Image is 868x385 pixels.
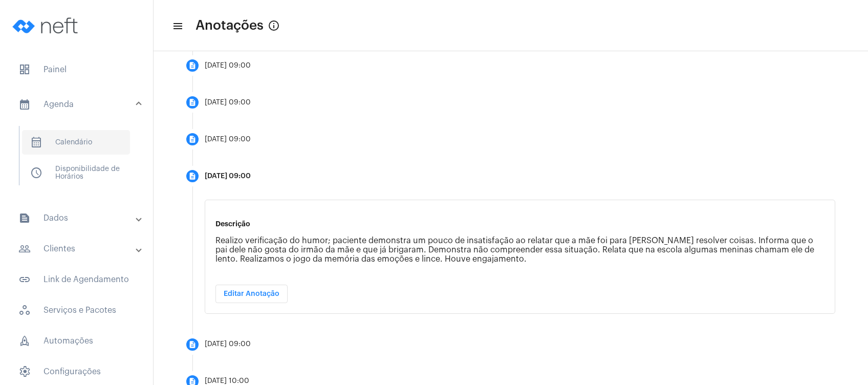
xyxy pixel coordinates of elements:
span: Serviços e Pacotes [10,298,143,323]
div: [DATE] 10:00 [205,377,249,385]
mat-icon: description [188,172,197,180]
p: Realizo verificação do humor; paciente demonstra um pouco de insatisfação ao relatar que a mãe fo... [215,236,824,264]
mat-expansion-panel-header: sidenav iconAgenda [6,88,153,121]
div: sidenav iconAgenda [6,121,153,200]
mat-icon: sidenav icon [18,98,31,111]
div: [DATE] 09:00 [205,136,251,143]
mat-panel-title: Agenda [18,98,137,111]
span: Link de Agendamento [10,267,143,292]
mat-icon: info_outlined [268,19,280,32]
span: Calendário [22,130,130,155]
mat-panel-title: Dados [18,212,137,224]
mat-icon: description [188,61,197,70]
button: Editar Anotação [215,285,288,303]
span: Painel [10,57,143,82]
div: [DATE] 09:00 [205,62,251,70]
span: sidenav icon [30,136,42,148]
mat-icon: description [188,135,197,143]
mat-panel-title: Clientes [18,243,137,255]
div: [DATE] 09:00 [205,99,251,106]
span: Anotações [196,17,264,34]
mat-icon: sidenav icon [18,212,31,224]
span: sidenav icon [18,366,31,378]
mat-icon: description [188,98,197,106]
mat-icon: sidenav icon [18,273,31,286]
img: logo-neft-novo-2.png [8,5,85,46]
mat-icon: sidenav icon [18,243,31,255]
div: [DATE] 09:00 [205,173,251,180]
div: [DATE] 09:00 [205,340,251,348]
span: sidenav icon [18,63,31,76]
mat-expansion-panel-header: sidenav iconDados [6,206,153,230]
mat-expansion-panel-header: sidenav iconClientes [6,237,153,261]
p: Descrição [215,220,824,228]
span: Configurações [10,359,143,384]
span: sidenav icon [18,304,31,316]
span: sidenav icon [30,167,42,179]
span: sidenav icon [18,335,31,347]
mat-icon: sidenav icon [172,20,182,32]
span: Disponibilidade de Horários [22,161,130,185]
span: Editar Anotação [224,290,279,297]
span: Automações [10,329,143,353]
mat-icon: description [188,340,197,349]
